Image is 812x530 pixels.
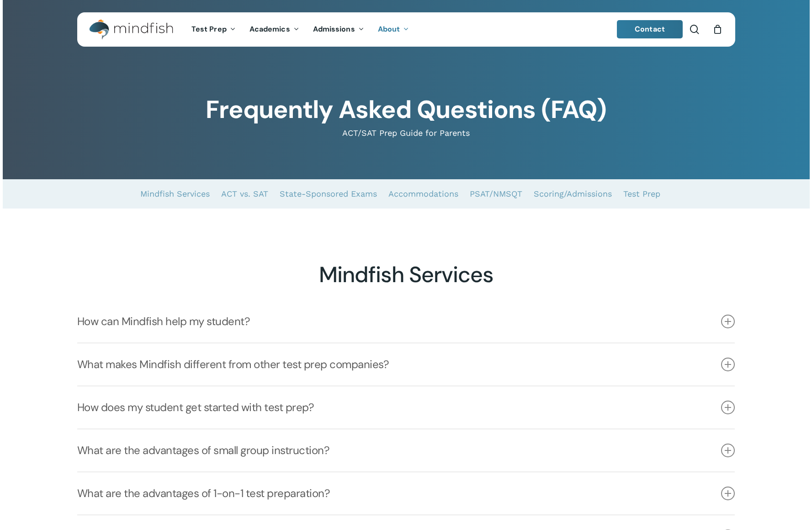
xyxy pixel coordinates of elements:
[313,24,355,34] span: Admissions
[243,26,306,33] a: Academics
[623,179,660,209] a: Test Prep
[191,24,227,34] span: Test Prep
[221,179,268,209] a: ACT vs. SAT
[306,26,371,33] a: Admissions
[77,12,735,47] header: Main Menu
[77,343,735,385] a: What makes Mindfish different from other test prep companies?
[388,179,458,209] a: Accommodations
[185,12,416,47] nav: Main Menu
[635,24,665,34] span: Contact
[77,262,735,288] h2: Mindfish Services
[77,300,735,343] a: How can Mindfish help my student?
[470,179,522,209] a: PSAT/NMSQT
[249,24,290,34] span: Academics
[617,20,683,38] a: Contact
[371,26,416,33] a: About
[280,179,377,209] a: State-Sponsored Exams
[77,429,735,471] a: What are the advantages of small group instruction?
[378,24,400,34] span: About
[77,95,735,124] h1: Frequently Asked Questions (FAQ)
[713,24,723,34] a: Cart
[185,26,243,33] a: Test Prep
[534,179,612,209] a: Scoring/Admissions
[77,472,735,514] a: What are the advantages of 1-on-1 test preparation?
[140,179,210,209] a: Mindfish Services
[77,386,735,428] a: How does my student get started with test prep?
[77,128,735,139] p: ACT/SAT Prep Guide for Parents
